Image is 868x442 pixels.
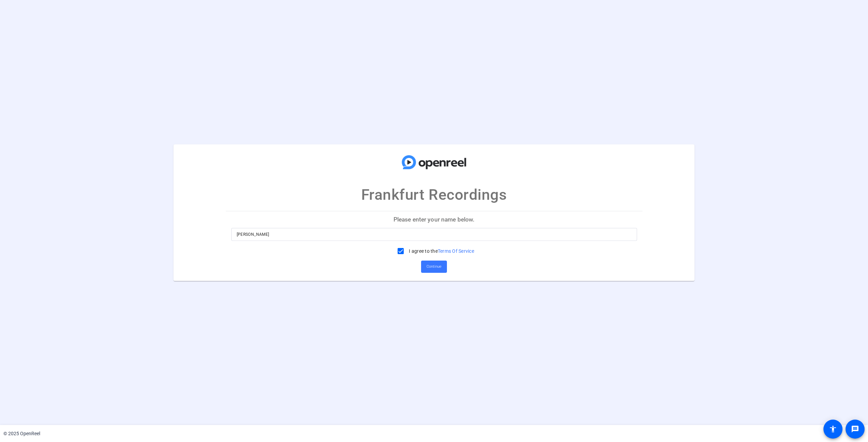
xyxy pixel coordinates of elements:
span: Continue [427,262,441,272]
p: Frankfurt Recordings [361,183,507,206]
p: Please enter your name below. [226,211,642,228]
img: company-logo [400,151,468,173]
input: Enter your name [237,230,632,238]
div: © 2025 OpenReel [3,430,40,437]
mat-icon: message [851,425,859,433]
mat-icon: accessibility [829,425,837,433]
button: Continue [421,261,447,273]
label: I agree to the [407,248,474,254]
a: Terms Of Service [438,248,474,254]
